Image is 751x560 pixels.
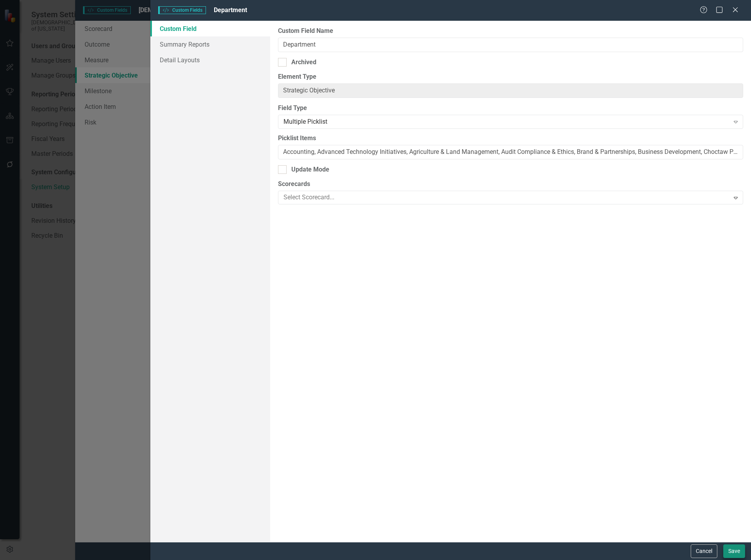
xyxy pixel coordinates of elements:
label: Custom Field Name [278,27,743,36]
label: Field Type [278,104,743,113]
button: Save [723,544,745,558]
label: Scorecards [278,180,743,189]
a: Custom Field [150,21,271,36]
div: Archived [291,58,316,67]
input: Picklist Items [278,145,743,159]
label: Element Type [278,72,743,81]
input: Custom Field Name [278,38,743,52]
div: Multiple Picklist [283,117,729,126]
span: Custom Fields [158,6,206,14]
a: Detail Layouts [150,52,271,68]
label: Picklist Items [278,134,743,143]
a: Summary Reports [150,36,271,52]
button: Cancel [691,544,717,558]
div: Update Mode [291,165,329,174]
span: Department [214,6,247,14]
